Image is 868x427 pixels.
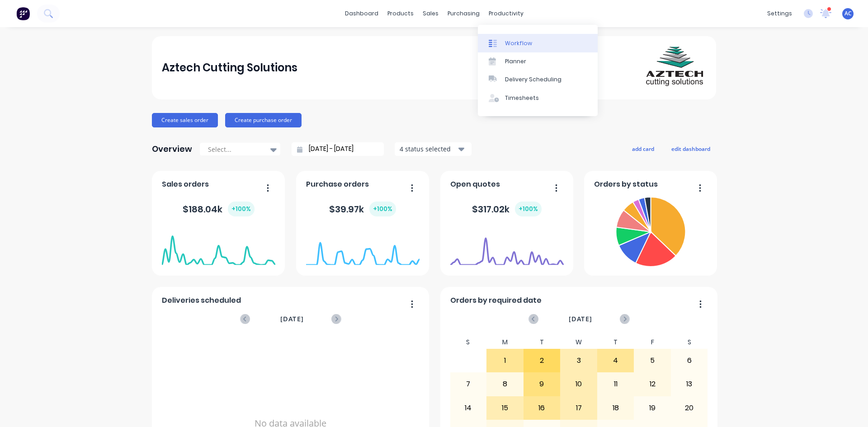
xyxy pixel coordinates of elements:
div: + 100 % [369,202,396,216]
div: $ 188.04k [183,202,255,216]
div: 9 [524,373,560,395]
div: 18 [598,397,634,419]
div: productivity [484,7,528,20]
div: $ 39.97k [329,202,396,216]
div: 15 [487,397,523,419]
div: + 100 % [228,202,255,216]
span: Purchase orders [306,179,369,190]
img: Factory [16,7,30,20]
div: 8 [487,373,523,395]
div: 4 [598,349,634,372]
div: 6 [671,349,708,372]
a: Delivery Scheduling [478,70,598,89]
div: 10 [561,373,597,395]
div: 17 [561,397,597,419]
span: Sales orders [162,179,209,190]
div: Workflow [505,39,532,47]
div: 1 [487,349,523,372]
span: AC [844,9,852,18]
div: + 100 % [515,202,542,216]
div: 12 [634,373,670,395]
button: edit dashboard [665,143,716,155]
a: Planner [478,52,598,70]
div: S [671,336,708,349]
div: T [524,336,561,349]
div: purchasing [443,7,484,20]
span: Deliveries scheduled [162,295,241,306]
div: Planner [505,57,526,66]
span: Orders by status [594,179,658,190]
div: Timesheets [505,94,539,102]
div: $ 317.02k [472,202,542,216]
div: S [450,336,487,349]
div: W [560,336,597,349]
span: [DATE] [569,314,592,324]
div: 5 [634,349,670,372]
div: 13 [671,373,708,395]
div: 20 [671,397,708,419]
div: 14 [450,397,486,419]
div: 3 [561,349,597,372]
button: 4 status selected [395,142,472,156]
img: Aztech Cutting Solutions [643,36,706,99]
div: T [597,336,634,349]
div: F [634,336,671,349]
div: products [383,7,418,20]
div: Delivery Scheduling [505,75,561,84]
span: Open quotes [450,179,500,190]
span: [DATE] [280,314,304,324]
div: Aztech Cutting Solutions [162,59,297,77]
button: add card [626,143,660,155]
div: 4 status selected [400,144,457,154]
div: sales [418,7,443,20]
div: 16 [524,397,560,419]
div: 2 [524,349,560,372]
button: Create purchase order [225,113,302,127]
div: settings [763,7,797,20]
div: 11 [598,373,634,395]
button: Create sales order [152,113,218,127]
div: 7 [450,373,486,395]
div: M [486,336,524,349]
a: Timesheets [478,89,598,107]
a: dashboard [340,7,383,20]
div: 19 [634,397,670,419]
div: Overview [152,140,192,158]
a: Workflow [478,34,598,52]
